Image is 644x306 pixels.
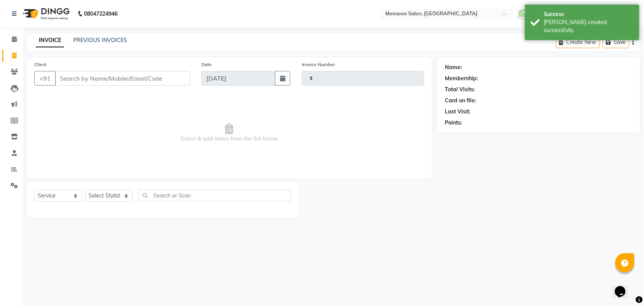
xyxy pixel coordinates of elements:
label: Date [201,61,212,68]
div: Name: [445,63,462,71]
input: Search or Scan [138,189,291,201]
a: INVOICE [36,34,64,47]
iframe: chat widget [612,275,636,298]
img: logo [19,3,72,24]
button: +91 [34,71,56,86]
b: 08047224946 [84,3,118,24]
div: Points: [445,119,462,127]
a: PREVIOUS INVOICES [73,37,127,44]
input: Search by Name/Mobile/Email/Code [55,71,190,86]
button: Save [603,36,630,48]
div: Total Visits: [445,86,475,94]
label: Client [34,61,47,68]
div: Success [544,10,634,18]
div: Card on file: [445,97,477,105]
span: Select & add items from the list below [34,95,424,171]
div: Last Visit: [445,108,471,116]
label: Invoice Number [302,61,335,68]
div: Membership: [445,74,478,83]
button: Create New [556,36,600,48]
div: Bill created successfully. [544,18,634,34]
